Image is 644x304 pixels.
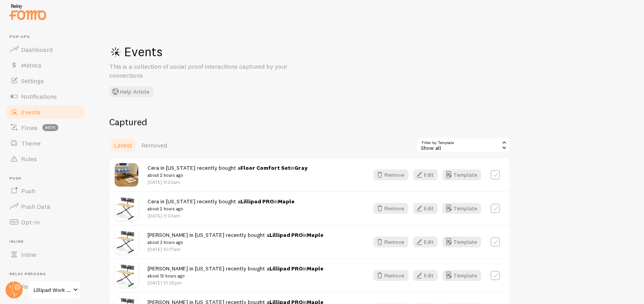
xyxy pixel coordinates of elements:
a: Opt-In [5,214,85,230]
a: Inline [5,247,85,262]
strong: Maple [278,198,294,205]
span: Push Data [21,203,51,210]
span: Events [21,108,40,116]
button: Template [442,203,481,214]
span: Inline [9,239,85,244]
p: [DATE] 11:23am [148,179,308,185]
a: Latest [109,137,137,153]
a: Dashboard [5,42,85,57]
a: Floor Comfort Set [240,164,290,171]
a: Edit [413,203,442,214]
a: Lillipad PRO [269,265,303,272]
a: Edit [413,270,442,281]
span: Dashboard [21,46,52,53]
p: This is a collection of social proof interactions captured by your connections [109,62,297,80]
span: Relay Persona [9,272,85,277]
small: about 2 hours ago [148,172,308,179]
button: Edit [413,203,438,214]
small: about 15 hours ago [148,272,323,279]
a: Lillipad Work Solutions [28,281,81,299]
a: Events [5,104,85,120]
img: Lillipad42Maple1.jpg [115,230,138,254]
span: [PERSON_NAME] in [US_STATE] recently bought a in [148,231,323,246]
button: Template [442,270,481,281]
strong: Maple [307,231,323,238]
span: Flows [21,124,38,132]
small: about 2 hours ago [148,205,294,212]
a: Edit [413,236,442,247]
p: [DATE] 10:25pm [148,279,323,286]
button: Remove [373,236,408,247]
a: Relay Persona new [5,279,85,294]
a: Edit [413,169,442,180]
a: Push Data [5,199,85,214]
img: Lillipad42Maple1.jpg [115,197,138,220]
img: fomo-relay-logo-orange.svg [8,2,47,22]
strong: Maple [307,265,323,272]
span: Cera in [US_STATE] recently bought a in [148,164,308,179]
a: Removed [137,137,172,153]
a: Metrics [5,57,85,73]
button: Edit [413,236,438,247]
span: [PERSON_NAME] in [US_STATE] recently bought a in [148,265,323,279]
span: Notifications [21,92,57,100]
a: Rules [5,151,85,167]
p: [DATE] 11:23am [148,212,294,219]
span: Inline [21,251,36,258]
div: Show all [416,137,510,153]
button: Remove [373,203,408,214]
a: Notifications [5,89,85,104]
span: Push [9,176,85,181]
h1: Events [109,44,344,60]
span: Cera in [US_STATE] recently bought a in [148,198,294,212]
a: Flows beta [5,120,85,135]
button: Help Article [109,86,153,97]
button: Edit [413,169,438,180]
a: Theme [5,135,85,151]
strong: Gray [294,164,308,171]
span: Removed [141,141,167,149]
p: [DATE] 10:17am [148,246,323,252]
span: Latest [114,141,132,149]
a: Settings [5,73,85,89]
span: Lillipad Work Solutions [34,285,71,295]
span: Pop-ups [9,34,85,39]
button: Remove [373,169,408,180]
button: Remove [373,270,408,281]
span: Settings [21,77,44,85]
a: Lillipad PRO [240,198,274,205]
button: Edit [413,270,438,281]
span: Metrics [21,61,41,69]
a: Lillipad PRO [269,231,303,238]
small: about 3 hours ago [148,239,323,246]
h2: Captured [109,116,510,128]
span: Theme [21,139,41,147]
span: Rules [21,155,37,163]
span: Opt-In [21,218,40,226]
a: Push [5,183,85,199]
img: Lillipad42Maple1.jpg [115,264,138,287]
span: beta [42,124,58,131]
button: Template [442,169,481,180]
button: Template [442,236,481,247]
span: Push [21,187,35,195]
img: Lillipad_floor_cushion_yoga_pillow_small.jpg [115,163,138,187]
